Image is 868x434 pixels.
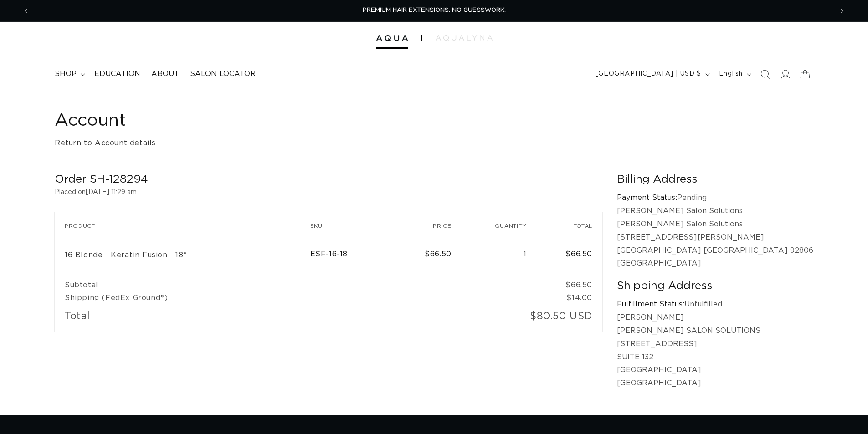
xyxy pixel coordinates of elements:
summary: Search [755,64,775,84]
span: Education [94,69,140,79]
td: Total [55,304,462,332]
a: 16 Blonde - Keratin Fusion - 18" [65,250,187,260]
span: PREMIUM HAIR EXTENSIONS. NO GUESSWORK. [363,7,506,13]
p: Unfulfilled [617,298,813,311]
h2: Billing Address [617,173,813,187]
span: English [719,69,743,79]
time: [DATE] 11:29 am [86,189,137,195]
a: Salon Locator [185,64,261,84]
th: Total [536,212,602,240]
th: Quantity [462,212,536,240]
button: English [714,66,755,83]
span: $66.50 [425,250,452,258]
td: Subtotal [55,271,536,291]
h2: Order SH-128294 [55,173,602,187]
span: Salon Locator [190,69,256,79]
p: [PERSON_NAME] Salon Solutions [PERSON_NAME] Salon Solutions [STREET_ADDRESS][PERSON_NAME] [GEOGRA... [617,204,813,270]
p: Placed on [55,187,602,198]
img: Aqua Hair Extensions [376,35,408,41]
button: Previous announcement [16,2,36,20]
button: Next announcement [832,2,852,20]
img: aqualyna.com [436,35,493,41]
td: $66.50 [536,240,602,271]
h1: Account [55,110,813,132]
a: Return to Account details [55,137,156,150]
summary: shop [49,64,89,84]
th: Price [395,212,462,240]
p: [PERSON_NAME] [PERSON_NAME] SALON SOLUTIONS [STREET_ADDRESS] SUITE 132 [GEOGRAPHIC_DATA] [GEOGRAP... [617,311,813,390]
td: ESF-16-18 [310,240,395,271]
span: About [151,69,179,79]
strong: Fulfillment Status: [617,301,684,308]
a: About [146,64,185,84]
td: $66.50 [536,271,602,291]
h2: Shipping Address [617,279,813,293]
td: Shipping (FedEx Ground®) [55,291,536,304]
a: Education [89,64,146,84]
strong: Payment Status: [617,194,677,201]
td: $80.50 USD [462,304,602,332]
td: $14.00 [536,291,602,304]
span: [GEOGRAPHIC_DATA] | USD $ [596,69,701,79]
button: [GEOGRAPHIC_DATA] | USD $ [590,66,714,83]
th: SKU [310,212,395,240]
p: Pending [617,191,813,204]
th: Product [55,212,310,240]
td: 1 [462,240,536,271]
span: shop [55,69,77,79]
